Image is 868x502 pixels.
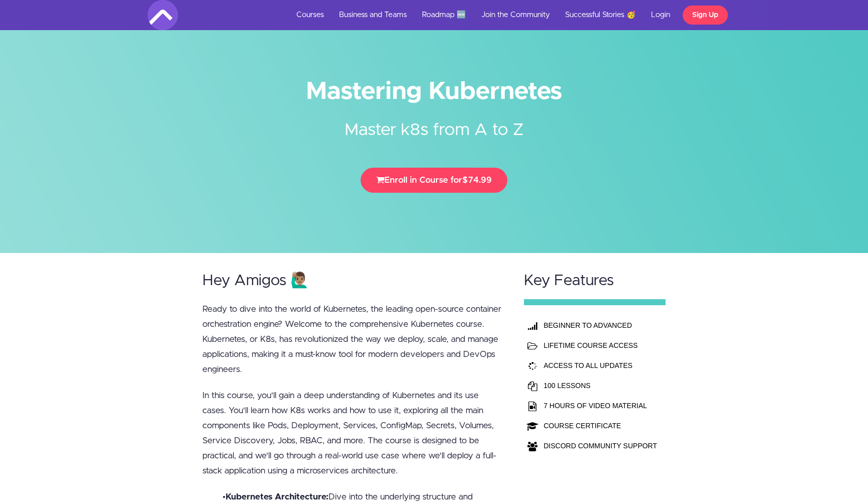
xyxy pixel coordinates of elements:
h2: Key Features [524,273,666,289]
p: In this course, you'll gain a deep understanding of Kubernetes and its use cases. You'll learn ho... [202,388,505,478]
td: 7 HOURS OF VIDEO MATERIAL [541,396,660,416]
td: LIFETIME COURSE ACCESS [541,335,660,355]
td: 100 LESSONS [541,375,660,396]
span: $74.99 [462,176,492,184]
th: BEGINNER TO ADVANCED [541,315,660,335]
h2: Hey Amigos 🙋🏽‍♂️ [202,273,505,289]
td: ACCESS TO ALL UPDATES [541,355,660,375]
b: Kubernetes Architecture: [226,492,329,501]
td: COURSE CERTIFICATE [541,416,660,436]
h1: Mastering Kubernetes [148,80,720,103]
h2: Master k8s from A to Z [246,103,622,143]
a: Sign Up [683,6,728,25]
p: Ready to dive into the world of Kubernetes, the leading open-source container orchestration engin... [202,302,505,377]
button: Enroll in Course for$74.99 [361,168,507,193]
td: DISCORD COMMUNITY SUPPORT [541,436,660,456]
